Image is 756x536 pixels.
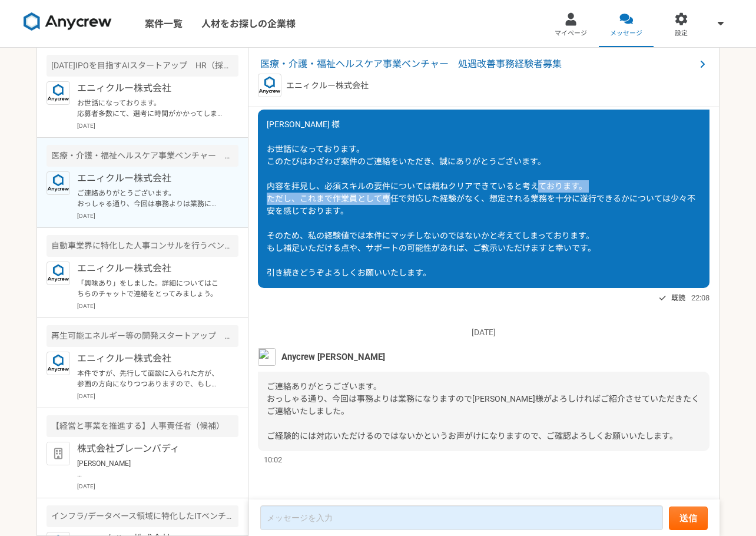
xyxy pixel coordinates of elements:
[258,74,281,97] img: logo_text_blue_01.png
[258,326,709,339] p: [DATE]
[47,235,238,257] div: 自動車業界に特化した人事コンサルを行うベンチャー企業での採用担当を募集
[77,278,223,299] p: 「興味あり」をしました。詳細についてはこちらのチャットで連絡をとってみましょう。
[691,292,709,303] span: 22:08
[47,55,238,77] div: [DATE]IPOを目指すAIスタートアップ HR（採用業務）
[258,348,276,366] img: S__5267474.jpg
[47,415,238,437] div: 【経営と事業を推進する】人事責任者（候補）
[47,145,238,167] div: 医療・介護・福祉ヘルスケア事業ベンチャー 処遇改善事務経験者募集
[267,382,699,441] span: ご連絡ありがとうございます。 おっしゃる通り、今回は事務よりは業務になりますので[PERSON_NAME]様がよろしければご紹介させていただきたくご連絡いたしました。 ご経験的には対応いただける...
[286,80,369,92] p: エニィクルー株式会社
[47,262,70,285] img: logo_text_blue_01.png
[671,291,685,305] span: 既読
[77,262,223,276] p: エニィクルー株式会社
[24,12,112,31] img: 8DqYSo04kwAAAAASUVORK5CYII=
[47,505,238,527] div: インフラ/データベース領域に特化したITベンチャー 人事・評価制度設計
[47,325,238,347] div: 再生可能エネルギー等の開発スタートアップ 人事責任者
[47,442,70,465] img: default_org_logo-42cde973f59100197ec2c8e796e4974ac8490bb5b08a0eb061ff975e4574aa76.png
[264,454,282,465] span: 10:02
[669,507,708,530] button: 送信
[77,302,238,310] p: [DATE]
[77,98,223,119] p: お世話になっております。 応募者多数にて、選考に時間がかかってしまい、ご連絡が遅くなり申し訳ありません。 本案件ですが、別人材でオファーが決まり、クローズとなりました。 ご興味をお持ちいただいた...
[77,188,223,209] p: ご連絡ありがとうございます。 おっしゃる通り、今回は事務よりは業務になりますので[PERSON_NAME]様がよろしければご紹介させていただきたくご連絡いたしました。 ご経験的には対応いただける...
[77,211,238,220] p: [DATE]
[555,29,587,38] span: マイページ
[77,121,238,130] p: [DATE]
[675,29,688,38] span: 設定
[77,442,223,456] p: 株式会社ブレーンバディ
[77,458,223,479] p: [PERSON_NAME] お世話になっております。 株式会社ブレーンバディ採用担当です。 この度は、数ある企業の中から弊社に興味を持っていただき、誠にありがとうございます。 社内で慎重に選考し...
[281,350,385,363] span: Anycrew [PERSON_NAME]
[47,81,70,105] img: logo_text_blue_01.png
[77,368,223,389] p: 本件ですが、先行して面談に入られた方が、参画の方向になりつつありますので、もしその方の選考が止まるような場合は、改めてご連絡させていただきます。 ぜひ、また別件等でもご相談できればと思いますので...
[77,81,223,95] p: エニィクルー株式会社
[77,482,238,491] p: [DATE]
[267,120,695,277] span: [PERSON_NAME] 様 お世話になっております。 このたびはわざわざ案件のご連絡をいただき、誠にありがとうございます。 内容を拝見し、必須スキルの要件については概ねクリアできていると考え...
[47,352,70,375] img: logo_text_blue_01.png
[77,352,223,366] p: エニィクルー株式会社
[77,392,238,401] p: [DATE]
[610,29,642,38] span: メッセージ
[77,171,223,186] p: エニィクルー株式会社
[260,57,695,71] span: 医療・介護・福祉ヘルスケア事業ベンチャー 処遇改善事務経験者募集
[47,171,70,195] img: logo_text_blue_01.png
